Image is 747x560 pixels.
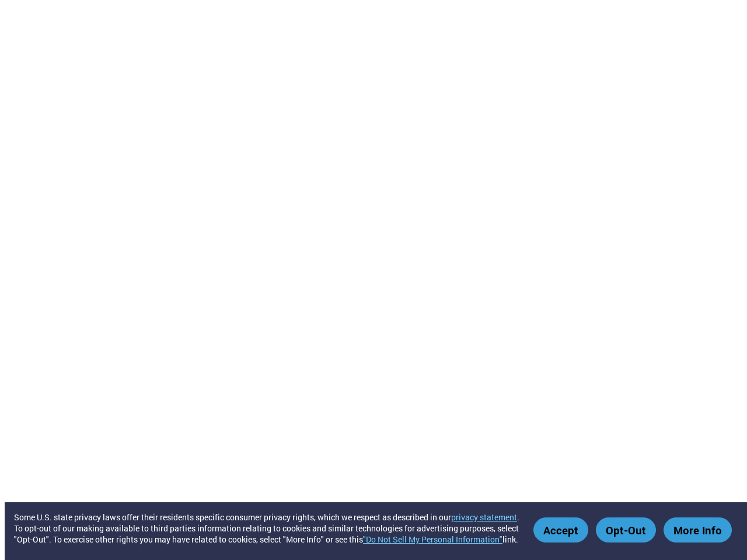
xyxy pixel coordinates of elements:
div: Some U.S. state privacy laws offer their residents specific consumer privacy rights, which we res... [14,512,528,545]
a: "Do Not Sell My Personal Information" [363,534,502,545]
button: Accept [533,517,588,542]
button: Opt-Out [596,517,656,542]
a: privacy statement [451,512,517,523]
button: More Info [664,517,732,542]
